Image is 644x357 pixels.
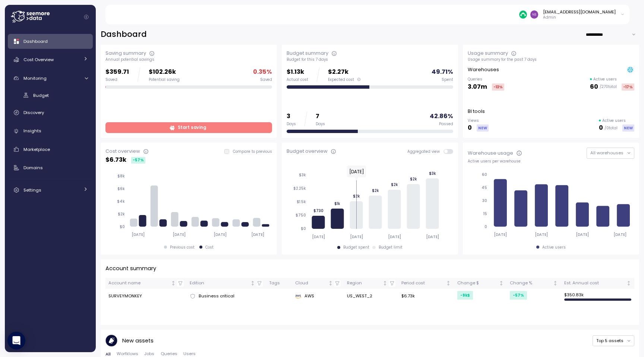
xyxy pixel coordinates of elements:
[170,245,195,250] div: Previous cost
[347,280,381,287] div: Region
[343,245,369,250] div: Budget spent
[173,232,186,237] tspan: [DATE]
[253,67,272,77] p: 0.35 %
[622,83,634,91] div: -17 %
[446,281,451,286] div: Not sorted
[105,50,146,57] div: Saving summary
[576,232,589,237] tspan: [DATE]
[299,173,306,177] tspan: $3k
[178,123,206,133] span: Start saving
[468,66,499,73] p: Warehouses
[23,128,41,134] span: Insights
[8,89,93,101] a: Budget
[593,335,634,346] button: Top 5 assets
[260,77,272,82] div: Saved
[131,157,145,164] div: -57 %
[622,124,634,132] div: NEW
[287,67,308,77] p: $1.13k
[171,281,176,286] div: Not sorted
[350,234,363,239] tspan: [DATE]
[626,281,631,286] div: Not sorted
[23,146,50,152] span: Marketplace
[252,232,265,237] tspan: [DATE]
[468,118,489,123] p: Views
[398,289,454,304] td: $6.73k
[482,198,487,203] tspan: 30
[590,150,624,156] span: All warehouses
[602,118,626,123] p: Active users
[118,212,125,217] tspan: $2k
[105,352,111,356] span: All
[214,232,227,237] tspan: [DATE]
[287,50,328,57] div: Budget summary
[23,187,41,193] span: Settings
[23,57,54,63] span: Cost Overview
[468,149,513,157] div: Warehouse usage
[33,92,49,98] span: Budget
[593,77,617,82] p: Active users
[457,280,498,287] div: Change $
[344,278,398,289] th: RegionNot sorted
[161,352,177,356] span: Queries
[382,281,388,286] div: Not sorted
[410,177,417,181] tspan: $2k
[105,278,187,289] th: Account nameNot sorted
[379,245,402,250] div: Budget limit
[600,84,617,89] p: / 270 total
[8,52,93,67] a: Cost Overview
[468,57,634,62] div: Usage summary for the past 7 days
[117,186,125,191] tspan: $6k
[510,280,552,287] div: Change %
[482,172,487,177] tspan: 60
[391,182,398,187] tspan: $2k
[543,15,616,20] p: Admin
[293,186,306,191] tspan: $2.25k
[468,82,487,92] p: 3.07m
[105,57,272,62] div: Annual potential savings
[401,280,445,287] div: Period cost
[535,232,548,237] tspan: [DATE]
[187,278,266,289] th: EditionNot sorted
[398,278,454,289] th: Period costNot sorted
[105,264,156,273] p: Account summary
[328,281,333,286] div: Not sorted
[316,121,325,127] div: Days
[313,208,323,213] tspan: $730
[149,67,180,77] p: $102.26k
[344,289,398,304] td: US_WEST_2
[297,199,306,204] tspan: $1.5k
[542,245,566,250] div: Active users
[429,171,436,176] tspan: $3k
[105,67,129,77] p: $359.71
[564,280,625,287] div: Est. Annual cost
[23,165,43,171] span: Domains
[105,155,126,165] p: $ 6.73k
[132,232,145,237] tspan: [DATE]
[287,57,453,62] div: Budget for this 7 days
[590,82,598,92] p: 60
[530,10,538,18] img: d8f3371d50c36e321b0eb15bc94ec64c
[407,149,443,154] span: Aggregated view
[494,232,507,237] tspan: [DATE]
[144,352,154,356] span: Jobs
[287,121,296,127] div: Days
[105,148,140,155] div: Cost overview
[454,278,507,289] th: Change $Not sorted
[482,185,487,190] tspan: 45
[328,77,354,82] span: Expected cost
[287,77,308,82] div: Actual cost
[296,213,306,218] tspan: $750
[8,71,93,86] a: Monitoring
[334,201,340,206] tspan: $1k
[316,111,325,121] p: 7
[442,77,453,82] div: Spent
[23,38,48,44] span: Dashboard
[492,83,504,91] div: -13 %
[312,234,325,239] tspan: [DATE]
[328,67,361,77] p: $2.27k
[82,14,91,20] button: Collapse navigation
[8,142,93,157] a: Marketplace
[101,29,147,40] h2: Dashboard
[190,280,249,287] div: Edition
[468,77,504,82] p: Queries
